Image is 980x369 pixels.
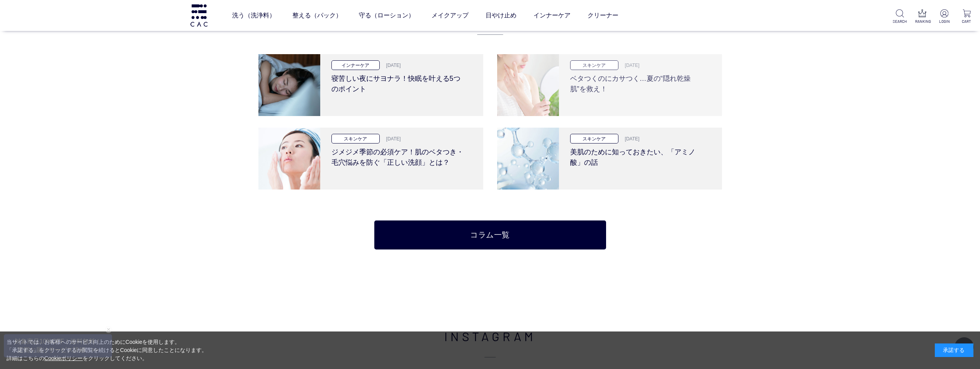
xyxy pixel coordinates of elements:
p: [DATE] [620,135,640,142]
a: コラム一覧 [374,220,606,249]
img: 寝苦しい夜にサヨナラ！快眠を叶える5つのポイント [258,54,320,116]
a: 守る（ローション） [359,5,414,26]
p: スキンケア [570,134,618,143]
h3: 寝苦しい夜にサヨナラ！快眠を叶える5つのポイント [331,70,466,94]
a: クリーナー [588,5,618,26]
a: 整える（パック） [292,5,342,26]
p: インナーケア [331,60,380,70]
p: スキンケア [331,134,380,143]
a: インナーケア [533,5,571,26]
img: 美肌のために知っておきたい、「アミノ酸」の話 [497,128,559,190]
p: スキンケア [570,60,618,70]
div: 承諾する [935,343,973,357]
p: [DATE] [382,135,401,142]
p: RANKING [915,19,929,24]
a: 美肌のために知っておきたい、「アミノ酸」の話 スキンケア [DATE] 美肌のために知っておきたい、「アミノ酸」の話 [497,128,722,190]
a: ジメジメ季節の必須ケア！肌のベタつき・毛穴悩みを防ぐ「正しい洗顔」とは？ スキンケア [DATE] ジメジメ季節の必須ケア！肌のベタつき・毛穴悩みを防ぐ「正しい洗顔」とは？ [258,128,483,190]
img: logo [189,4,209,26]
a: 寝苦しい夜にサヨナラ！快眠を叶える5つのポイント インナーケア [DATE] 寝苦しい夜にサヨナラ！快眠を叶える5つのポイント [258,54,483,116]
p: [DATE] [382,62,401,69]
a: RANKING [915,9,929,24]
a: LOGIN [937,9,951,24]
h3: ジメジメ季節の必須ケア！肌のベタつき・毛穴悩みを防ぐ「正しい洗顔」とは？ [331,143,466,168]
h3: ベタつくのにカサつく…夏の“隠れ乾燥肌”を救え！ [570,70,705,94]
a: SEARCH [893,9,907,24]
a: メイクアップ [431,5,469,26]
a: 洗う（洗浄料） [232,5,275,26]
a: ベタつくのにカサつく…夏の“隠れ乾燥肌”を救え！ スキンケア [DATE] ベタつくのにカサつく…夏の“隠れ乾燥肌”を救え！ [497,54,722,116]
a: CART [960,9,974,24]
h3: 美肌のために知っておきたい、「アミノ酸」の話 [570,143,705,168]
p: LOGIN [937,19,951,24]
p: CART [960,19,974,24]
img: ジメジメ季節の必須ケア！肌のベタつき・毛穴悩みを防ぐ「正しい洗顔」とは？ [258,128,320,190]
a: 日やけ止め [486,5,516,26]
img: ベタつくのにカサつく…夏の“隠れ乾燥肌”を救え！ [497,54,559,116]
p: [DATE] [620,62,640,69]
p: SEARCH [893,19,907,24]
